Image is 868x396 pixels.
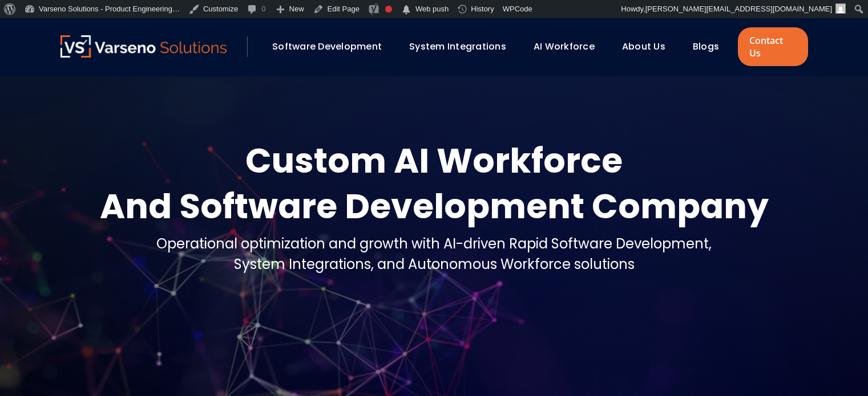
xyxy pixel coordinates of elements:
div: Blogs [687,37,735,56]
a: About Us [622,40,665,53]
a: Contact Us [738,27,808,66]
span: [PERSON_NAME][EMAIL_ADDRESS][DOMAIN_NAME] [645,5,832,13]
a: AI Workforce [534,40,595,53]
div: Operational optimization and growth with AI-driven Rapid Software Development, [156,234,712,254]
img: Varseno Solutions – Product Engineering & IT Services [60,35,227,58]
a: System Integrations [409,40,506,53]
div: Needs improvement [385,6,392,13]
a: Blogs [693,40,719,53]
div: Software Development [267,37,398,56]
div: And Software Development Company [100,183,769,229]
div: AI Workforce [528,37,611,56]
div: About Us [616,37,681,56]
div: System Integrations [403,37,522,56]
a: Varseno Solutions – Product Engineering & IT Services [60,35,227,58]
div: System Integrations, and Autonomous Workforce solutions [156,254,712,275]
div: Custom AI Workforce [100,138,769,183]
a: Software Development [272,40,382,53]
span:  [401,2,412,18]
